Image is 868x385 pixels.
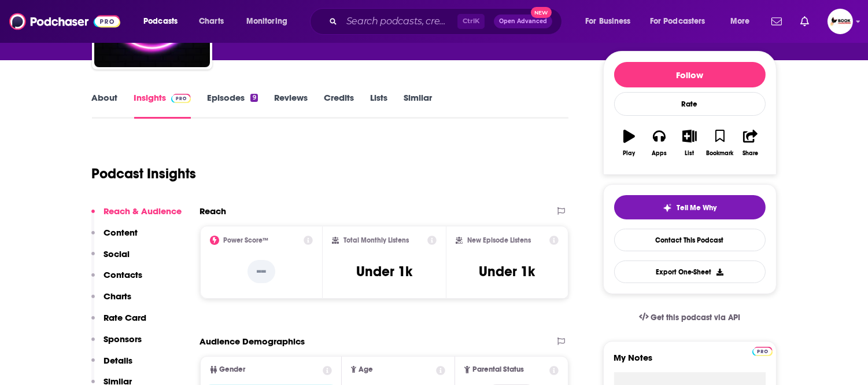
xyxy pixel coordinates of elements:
h1: Podcast Insights [92,165,197,182]
p: Reach & Audience [104,206,182,217]
button: Show profile menu [828,9,853,34]
a: Charts [191,12,231,31]
span: Age [359,366,373,373]
button: Reach & Audience [91,206,182,227]
span: For Podcasters [650,13,706,30]
span: Podcasts [143,13,178,30]
a: About [92,92,118,119]
button: Apps [644,122,674,164]
button: Sponsors [91,333,142,355]
button: open menu [577,12,645,31]
button: Rate Card [91,312,147,333]
h3: Under 1k [479,263,535,280]
a: Episodes9 [207,92,257,119]
span: Charts [199,13,224,30]
div: List [685,150,695,157]
div: 9 [250,94,257,102]
span: Tell Me Why [677,203,716,212]
a: Credits [324,92,354,119]
input: Search podcasts, credits, & more... [342,12,457,31]
button: tell me why sparkleTell Me Why [614,195,766,219]
a: InsightsPodchaser Pro [134,92,191,119]
a: Similar [404,92,432,119]
button: Export One-Sheet [614,261,766,283]
span: More [730,13,750,30]
div: Bookmark [706,150,733,157]
h2: New Episode Listens [467,236,531,244]
a: Get this podcast via API [630,303,750,332]
span: Parental Status [472,366,524,373]
h2: Reach [200,206,227,217]
h2: Audience Demographics [200,336,305,347]
p: Rate Card [104,312,147,323]
a: Pro website [752,345,773,356]
img: User Profile [828,9,853,34]
div: Play [623,150,635,157]
span: Monitoring [246,13,287,30]
div: Apps [652,150,667,157]
div: Rate [614,92,766,116]
img: Podchaser - Follow, Share and Rate Podcasts [9,10,120,32]
button: Contacts [91,269,143,291]
p: Details [104,355,133,366]
button: open menu [238,12,302,31]
button: Play [614,122,644,164]
button: List [674,122,704,164]
button: Charts [91,291,132,312]
button: Details [91,355,133,376]
span: New [531,7,552,18]
a: Reviews [274,92,308,119]
button: Follow [614,62,766,87]
a: Show notifications dropdown [767,12,786,31]
button: Social [91,248,130,270]
a: Lists [370,92,387,119]
img: Podchaser Pro [171,94,191,103]
p: Contacts [104,269,143,280]
span: Ctrl K [457,14,485,29]
span: Logged in as BookLaunchers [828,9,853,34]
span: Open Advanced [499,19,547,24]
a: Contact This Podcast [614,229,766,251]
span: For Business [585,13,631,30]
a: Show notifications dropdown [796,12,814,31]
h2: Power Score™ [224,236,269,244]
p: Sponsors [104,333,142,344]
h2: Total Monthly Listens [343,236,409,244]
span: Gender [220,366,246,373]
p: Social [104,248,130,259]
div: Share [743,150,758,157]
p: Content [104,227,138,238]
button: Share [735,122,765,164]
label: My Notes [614,352,766,372]
button: Content [91,227,138,248]
button: open menu [642,12,722,31]
div: Search podcasts, credits, & more... [321,8,573,35]
button: open menu [135,12,193,31]
p: -- [248,260,275,283]
img: Podchaser Pro [752,347,773,356]
span: Get this podcast via API [651,313,740,322]
button: Bookmark [705,122,735,164]
button: Open AdvancedNew [494,14,552,28]
h3: Under 1k [356,263,412,280]
p: Charts [104,291,132,302]
img: tell me why sparkle [663,203,672,212]
button: open menu [722,12,764,31]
